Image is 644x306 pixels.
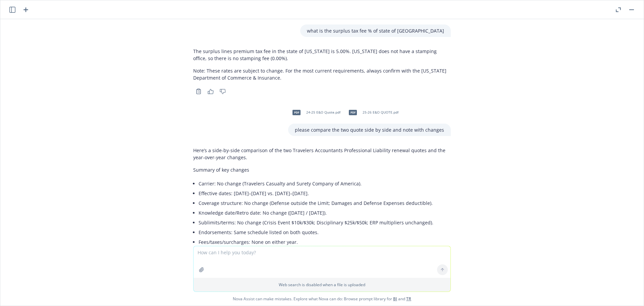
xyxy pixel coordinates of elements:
p: Here’s a side-by-side comparison of the two Travelers Accountants Professional Liability renewal ... [193,147,451,161]
li: Fees/taxes/surcharges: None on either year. [199,237,451,247]
li: Sublimits/terms: No change (Crisis Event $10k/$30k; Disciplinary $25k/$50k; ERP multipliers uncha... [199,218,451,227]
p: The surplus lines premium tax fee in the state of [US_STATE] is 5.00%. [US_STATE] does not have a... [193,48,451,62]
p: Summary of key changes [193,166,451,173]
span: pdf [349,110,357,115]
span: 24-25 E&O Quote.pdf [306,110,340,115]
span: pdf [292,110,301,115]
li: Coverage structure: No change (Defense outside the Limit; Damages and Defense Expenses deductible). [199,198,451,208]
li: Knowledge date/Retro date: No change ([DATE] / [DATE]). [199,208,451,218]
p: Web search is disabled when a file is uploaded [198,282,446,288]
div: pdf25-26 E&O QUOTE.pdf [344,104,400,121]
a: BI [393,296,397,302]
span: 25-26 E&O QUOTE.pdf [363,110,398,115]
span: Nova Assist can make mistakes. Explore what Nova can do: Browse prompt library for and [3,292,641,306]
p: what is the surplus tax fee % of state of [GEOGRAPHIC_DATA] [307,27,444,34]
svg: Copy to clipboard [196,88,202,94]
li: Effective dates: [DATE]–[DATE] vs. [DATE]–[DATE]. [199,188,451,198]
button: Thumbs down [217,87,228,96]
p: please compare the two quote side by side and note with changes [295,126,444,133]
p: Note: These rates are subject to change. For the most current requirements, always confirm with t... [193,67,451,81]
div: pdf24-25 E&O Quote.pdf [288,104,342,121]
a: TR [406,296,411,302]
li: Carrier: No change (Travelers Casualty and Surety Company of America). [199,179,451,188]
li: Endorsements: Same schedule listed on both quotes. [199,227,451,237]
